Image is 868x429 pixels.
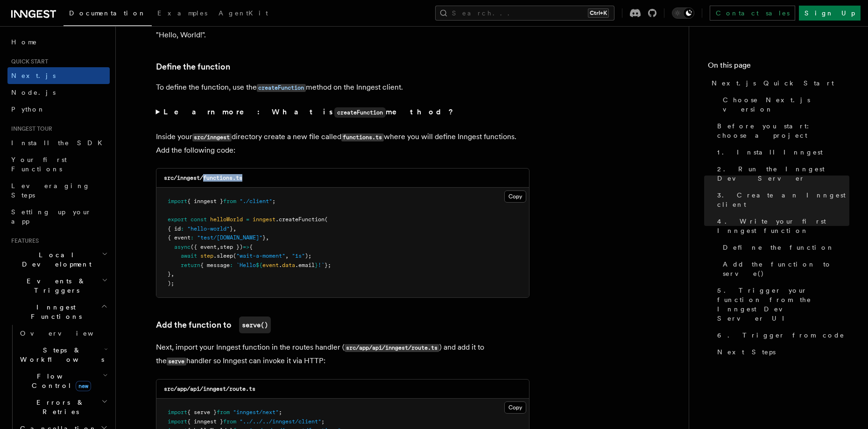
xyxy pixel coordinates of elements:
span: Inngest Functions [7,302,101,321]
a: Setting up your app [7,204,110,230]
span: data [282,262,295,268]
a: AgentKit [213,3,274,25]
span: { inngest } [187,418,223,425]
span: Quick start [7,58,48,65]
span: Local Development [7,250,102,269]
span: Install the SDK [11,139,108,147]
a: Add the function to serve() [719,256,849,282]
a: Choose Next.js version [719,91,849,118]
a: Python [7,101,110,118]
span: 5. Trigger your function from the Inngest Dev Server UI [717,286,849,323]
button: Toggle dark mode [672,7,694,19]
kbd: Ctrl+K [588,8,609,18]
span: } [230,225,233,232]
code: functions.ts [341,134,384,141]
a: Leveraging Steps [7,177,110,204]
span: { serve } [187,409,217,415]
span: .email [295,262,315,268]
span: 4. Write your first Inngest function [717,217,849,235]
code: createFunction [257,84,306,92]
span: } [315,262,318,268]
span: Features [7,237,39,245]
span: from [217,409,230,415]
span: Inngest tour [7,125,52,133]
span: Flow Control [16,372,103,390]
a: Before you start: choose a project [713,118,849,144]
span: Steps & Workflows [16,345,104,364]
span: Before you start: choose a project [717,121,849,140]
span: Add the function to serve() [723,260,849,278]
span: { message [200,262,230,268]
a: Documentation [64,3,152,26]
button: Events & Triggers [7,273,110,299]
span: "hello-world" [187,225,230,232]
button: Steps & Workflows [16,342,110,368]
span: 1. Install Inngest [717,148,823,157]
span: .sleep [213,253,233,259]
span: { id [168,225,181,232]
span: Examples [157,9,207,17]
code: src/inngest [192,134,232,141]
span: Your first Functions [11,156,67,173]
a: Install the SDK [7,134,110,151]
a: Your first Functions [7,151,110,177]
a: Contact sales [710,6,795,21]
code: serve [167,358,186,366]
span: Errors & Retries [16,398,101,416]
a: Next.js Quick Start [708,75,849,91]
a: Define the function [156,60,230,73]
a: createFunction [257,83,306,91]
span: 6. Trigger from code [717,331,845,340]
span: await [181,253,197,259]
span: Next.js Quick Start [712,78,834,88]
p: To define the function, use the method on the Inngest client. [156,81,529,94]
span: , [171,271,174,277]
span: 2. Run the Inngest Dev Server [717,164,849,183]
span: event [262,262,279,268]
span: } [262,234,266,241]
span: "inngest/next" [233,409,279,415]
span: "1s" [292,253,305,259]
button: Search...Ctrl+K [435,6,614,21]
button: Copy [504,190,526,203]
p: Next, import your Inngest function in the routes handler ( ) and add it to the handler so Inngest... [156,341,529,368]
a: Next Steps [713,344,849,360]
span: ; [321,418,325,425]
span: export [168,216,187,223]
button: Flow Controlnew [16,368,110,394]
a: Home [7,34,110,50]
span: { inngest } [187,198,223,204]
span: { event [168,234,191,241]
button: Copy [504,401,526,414]
span: from [223,198,236,204]
span: ; [279,409,282,415]
button: Local Development [7,246,110,273]
a: Examples [152,3,213,25]
span: , [233,225,236,232]
button: Errors & Retries [16,394,110,420]
span: return [181,262,200,268]
span: import [168,409,187,415]
span: Leveraging Steps [11,182,90,199]
span: ${ [256,262,262,268]
span: , [266,234,269,241]
span: Choose Next.js version [723,95,849,114]
span: : [230,262,233,268]
code: src/app/api/inngest/route.ts [164,386,255,392]
span: { [249,244,253,250]
span: } [168,271,171,277]
span: "./client" [240,198,272,204]
span: ; [272,198,275,204]
span: 3. Create an Inngest client [717,190,849,209]
a: Add the function toserve() [156,316,271,333]
span: , [285,253,289,259]
span: : [181,225,184,232]
span: from [223,418,236,425]
a: 1. Install Inngest [713,144,849,161]
a: 5. Trigger your function from the Inngest Dev Server UI [713,282,849,327]
span: inngest [253,216,275,223]
a: 3. Create an Inngest client [713,187,849,213]
span: ( [233,253,236,259]
span: const [191,216,207,223]
span: Node.js [11,89,56,96]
